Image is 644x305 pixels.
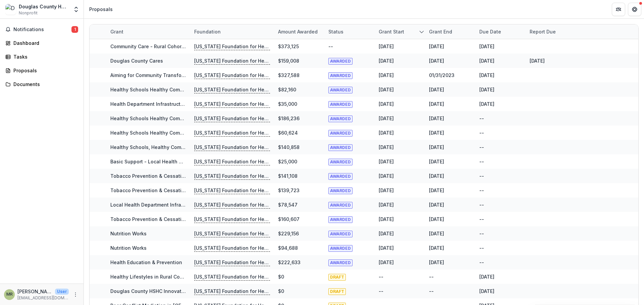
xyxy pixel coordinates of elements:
[379,172,394,179] div: [DATE]
[194,100,270,108] p: [US_STATE] Foundation for Health
[194,43,270,50] p: [US_STATE] Foundation for Health
[479,216,484,223] div: --
[278,201,298,208] div: $78,547
[479,187,484,194] div: --
[425,24,475,39] div: Grant end
[379,100,394,107] div: [DATE]
[479,259,484,266] div: --
[3,37,81,49] a: Dashboard
[328,216,353,223] span: AWARDED
[13,27,71,32] span: Notifications
[479,273,494,280] div: [DATE]
[17,288,52,295] p: [PERSON_NAME]
[379,86,394,93] div: [DATE]
[278,216,300,223] div: $160,607
[526,28,560,35] div: Report Due
[479,230,484,237] div: --
[3,24,81,35] button: Notifications1
[479,172,484,179] div: --
[479,115,484,122] div: --
[324,24,375,39] div: Status
[429,43,444,50] div: [DATE]
[475,24,526,39] div: Due Date
[526,24,576,39] div: Report Due
[328,259,353,266] span: AWARDED
[328,159,353,165] span: AWARDED
[110,58,163,64] a: Douglas County Cares
[71,291,79,299] button: More
[278,115,300,122] div: $186,236
[479,72,494,79] div: [DATE]
[429,57,444,64] div: [DATE]
[194,244,270,252] p: [US_STATE] Foundation for Health
[530,58,545,64] a: [DATE]
[110,159,206,164] a: Basic Support - Local Health Department
[278,158,297,165] div: $25,000
[379,72,394,79] div: [DATE]
[479,100,494,107] div: [DATE]
[194,172,270,180] p: [US_STATE] Foundation for Health
[328,43,333,50] div: --
[3,65,81,76] a: Proposals
[328,173,353,180] span: AWARDED
[379,57,394,64] div: [DATE]
[110,288,232,294] a: Douglas County HSHC Innovative & Impact Initiative
[328,101,353,108] span: AWARDED
[328,144,353,151] span: AWARDED
[274,28,322,35] div: Amount awarded
[106,24,190,39] div: Grant
[429,201,444,208] div: [DATE]
[429,115,444,122] div: [DATE]
[328,274,346,281] span: DRAFT
[110,274,204,280] a: Healthy Lifestyles in Rural Communities
[375,28,408,35] div: Grant start
[110,231,147,236] a: Nutrition Works
[379,115,394,122] div: [DATE]
[13,81,75,88] div: Documents
[278,259,301,266] div: $222,633
[479,129,484,136] div: --
[110,116,200,121] a: Healthy Schools Healthy Communities
[17,295,69,301] p: [EMAIL_ADDRESS][DOMAIN_NAME]
[429,158,444,165] div: [DATE]
[110,44,235,49] a: Community Care - Rural Cohort Implementation Grant
[429,129,444,136] div: [DATE]
[110,130,222,136] a: Healthy Schools Healthy Communities Initiative
[278,144,300,151] div: $140,858
[324,28,347,35] div: Status
[190,24,274,39] div: Foundation
[3,79,81,90] a: Documents
[328,58,353,65] span: AWARDED
[190,28,225,35] div: Foundation
[71,26,78,33] span: 1
[479,201,484,208] div: --
[194,57,270,65] p: [US_STATE] Foundation for Health
[379,129,394,136] div: [DATE]
[5,4,16,15] img: Douglas County Health Department
[110,173,209,179] a: Tobacco Prevention & Cessation Initiative
[3,51,81,62] a: Tasks
[274,24,324,39] div: Amount awarded
[328,187,353,194] span: AWARDED
[429,259,444,266] div: [DATE]
[278,273,284,280] div: $0
[194,230,270,237] p: [US_STATE] Foundation for Health
[194,129,270,137] p: [US_STATE] Foundation for Health
[429,86,444,93] div: [DATE]
[479,86,494,93] div: [DATE]
[429,144,444,151] div: [DATE]
[106,28,127,35] div: Grant
[278,187,300,194] div: $139,723
[13,40,75,47] div: Dashboard
[379,259,394,266] div: [DATE]
[194,158,270,165] p: [US_STATE] Foundation for Health
[278,86,296,93] div: $82,160
[429,72,454,79] div: 01/31/2023
[278,129,298,136] div: $60,624
[379,187,394,194] div: [DATE]
[479,244,484,251] div: --
[479,144,484,151] div: --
